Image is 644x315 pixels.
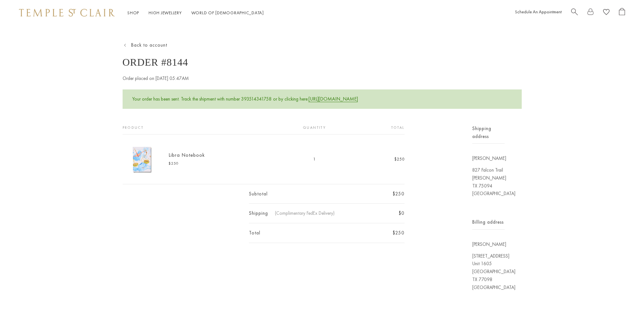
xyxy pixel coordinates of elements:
[123,125,249,135] th: Product
[123,89,522,109] p: Your order has been sent. Track the shipment with number 393514341758 or by clicking here:
[380,125,405,135] th: Total
[472,154,505,198] p: 827 Falcon Trail [PERSON_NAME] TX 75094 [GEOGRAPHIC_DATA]
[127,10,139,16] a: ShopShop
[123,42,167,49] a: Back to account
[249,223,380,243] td: Total
[380,223,405,243] td: $250
[249,210,268,216] span: Shipping
[380,184,405,204] td: $250
[472,154,506,162] span: [PERSON_NAME]
[169,161,179,167] span: $250
[249,125,380,135] th: Quantity
[249,135,380,184] td: 1
[123,75,290,82] p: Order placed on [DATE] 05:47AM
[169,152,205,158] a: Libra Notebook
[309,95,358,102] a: [URL][DOMAIN_NAME]
[19,9,115,16] img: Temple St. Clair
[515,9,562,15] a: Schedule An Appointment
[380,204,405,223] td: $0
[127,9,264,17] nav: Main navigation
[472,240,505,292] p: [STREET_ADDRESS] Unit 1605 [GEOGRAPHIC_DATA] TX 77098 [GEOGRAPHIC_DATA]
[571,8,578,18] a: Search
[472,125,505,144] h2: Shipping address
[472,240,506,248] span: [PERSON_NAME]
[603,8,609,18] a: View Wishlist
[472,218,505,230] h2: Billing address
[619,8,625,18] a: Open Shopping Bag
[191,10,264,16] a: World of [DEMOGRAPHIC_DATA]World of [DEMOGRAPHIC_DATA]
[269,210,335,216] span: (Complimentary FedEx Delivery)
[249,184,380,204] td: Subtotal
[123,56,522,68] h1: Order #8144
[394,156,405,162] span: $250
[149,10,182,16] a: High JewelleryHigh Jewellery
[612,285,638,309] iframe: Gorgias live chat messenger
